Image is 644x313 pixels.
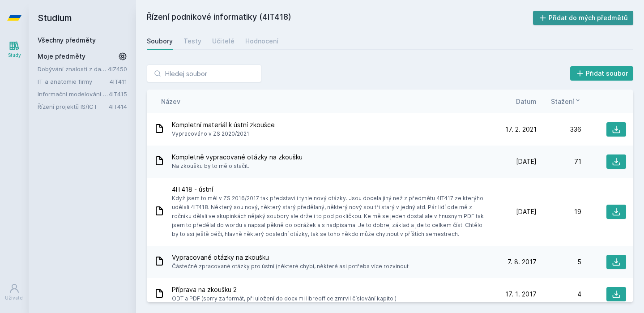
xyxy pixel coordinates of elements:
span: Částečně zpracované otázky pro ústní (některé chybí, některé asi potřeba více rozvinout [172,262,409,271]
span: Příprava na zkoušku 2 [172,285,397,294]
a: Uživatel [2,279,27,306]
span: [DATE] [516,157,537,166]
span: ODT a PDF (sorry za formát, při uložení do docx mi libreoffice zmrvil číslování kapitol) [172,294,397,303]
span: Vypracováno v ZS 2020/2021 [172,129,275,138]
a: Všechny předměty [38,36,96,44]
div: Uživatel [5,295,24,301]
button: Název [161,97,180,106]
a: Řízení projektů IS/ICT [38,102,109,111]
a: 4IT411 [110,78,127,85]
button: Přidat soubor [570,66,634,81]
div: Učitelé [212,37,235,46]
div: 5 [537,257,581,266]
div: Hodnocení [245,37,278,46]
span: 17. 1. 2017 [505,290,537,299]
a: Hodnocení [245,32,278,50]
a: Study [2,36,27,63]
span: 7. 8. 2017 [508,257,537,266]
span: [DATE] [516,207,537,216]
span: Stažení [551,97,574,106]
div: 19 [537,207,581,216]
div: Testy [183,37,201,46]
span: Na zkoušku by to mělo stačit. [172,162,303,171]
a: 4IZ450 [108,65,127,73]
button: Datum [516,97,537,106]
span: Kompletně vypracované otázky na zkoušku [172,153,303,162]
button: Stažení [551,97,581,106]
div: 4 [537,290,581,299]
a: Testy [183,32,201,50]
span: Moje předměty [38,52,85,61]
a: Soubory [147,32,173,50]
span: Když jsem to měl v ZS 2016/2017 tak představili tyhle nový otázky. Jsou docela jiný než z předmět... [172,194,488,239]
input: Hledej soubor [147,64,261,82]
span: 17. 2. 2021 [505,125,537,134]
a: 4IT415 [109,90,127,98]
a: Učitelé [212,32,235,50]
div: 71 [537,157,581,166]
div: Study [8,52,21,59]
div: 336 [537,125,581,134]
a: IT a anatomie firmy [38,77,110,86]
a: 4IT414 [109,103,127,110]
span: 4IT418 - ústní [172,185,488,194]
a: Informační modelování organizací [38,90,109,99]
a: Dobývání znalostí z databází [38,64,108,73]
span: Kompletní materiál k ústní zkoušce [172,120,275,129]
span: Vypracované otázky na zkoušku [172,253,409,262]
button: Přidat do mých předmětů [533,11,634,25]
div: Soubory [147,37,173,46]
h2: Řízení podnikové informatiky (4IT418) [147,11,533,25]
